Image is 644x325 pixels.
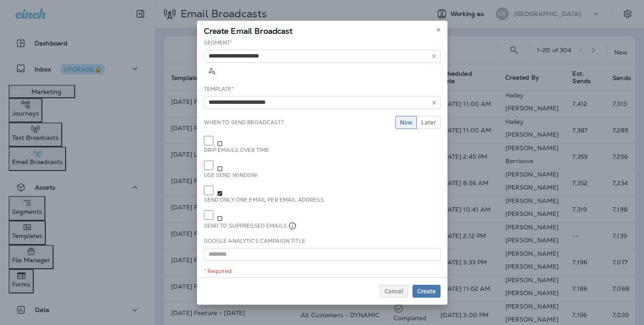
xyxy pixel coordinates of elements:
div: Create Email Broadcast [197,21,447,39]
label: Drip emails over time [204,147,322,154]
label: Send to suppressed emails. [204,222,441,230]
label: When to send broadcast? [204,119,284,126]
span: Now [400,119,412,125]
label: Google Analytics Campaign Title [204,238,305,245]
label: Template [204,86,234,93]
span: Create [417,288,436,294]
div: * Required [204,268,441,275]
button: Now [395,116,417,129]
span: Later [421,119,436,125]
span: Cancel [384,288,403,294]
label: Send only one email per email address [204,196,441,203]
button: Cancel [380,285,408,298]
button: Later [416,116,441,129]
button: Create [412,285,441,298]
label: Use send window [204,172,441,179]
label: Segment [204,39,232,46]
button: Calculate the estimated number of emails to be sent based on selected segment. (This could take a... [204,63,219,78]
